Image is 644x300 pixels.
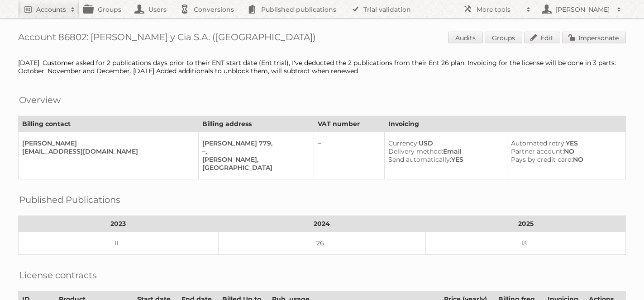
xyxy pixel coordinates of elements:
div: [PERSON_NAME] 779, [202,139,306,147]
span: Currency: [388,139,419,147]
th: Billing contact [19,116,199,132]
th: VAT number [314,116,385,132]
span: Delivery method: [388,147,443,155]
th: 2024 [218,216,426,232]
div: [DATE]. Customer asked for 2 publications days prior to their ENT start date (Ent trial), I've de... [18,59,626,75]
div: [GEOGRAPHIC_DATA] [202,164,306,172]
h2: Overview [19,93,61,107]
div: [PERSON_NAME], [202,155,306,164]
h2: License contracts [19,268,97,282]
h2: Published Publications [19,193,120,206]
a: Groups [485,32,522,43]
div: –, [202,147,306,155]
h1: Account 86802: [PERSON_NAME] y Cia S.A. ([GEOGRAPHIC_DATA]) [18,32,626,45]
a: Audits [448,32,483,43]
div: YES [388,155,500,164]
th: Billing address [199,116,314,132]
h2: [PERSON_NAME] [553,5,612,14]
div: NO [511,155,618,164]
div: NO [511,147,618,155]
h2: More tools [477,5,522,14]
span: Automated retry: [511,139,566,147]
th: 2025 [426,216,626,232]
a: Edit [524,32,560,43]
td: 11 [19,232,219,255]
th: Invoicing [385,116,626,132]
div: [PERSON_NAME] [22,139,191,147]
div: YES [511,139,618,147]
h2: Accounts [36,5,66,14]
td: 26 [218,232,426,255]
div: Email [388,147,500,155]
td: – [314,132,385,179]
a: Impersonate [562,32,626,43]
span: Send automatically: [388,155,451,164]
div: [EMAIL_ADDRESS][DOMAIN_NAME] [22,147,191,155]
span: Pays by credit card: [511,155,573,164]
div: USD [388,139,500,147]
td: 13 [426,232,626,255]
span: Partner account: [511,147,564,155]
th: 2023 [19,216,219,232]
